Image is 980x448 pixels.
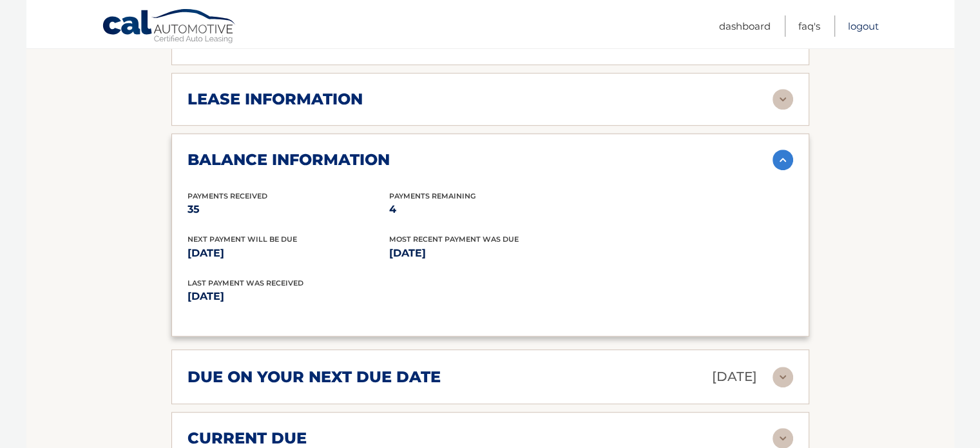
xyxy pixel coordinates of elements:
[389,235,519,244] span: Most Recent Payment Was Due
[773,89,793,110] img: accordion-rest.svg
[773,367,793,387] img: accordion-rest.svg
[187,150,390,170] h2: balance information
[102,8,237,46] a: Cal Automotive
[187,367,441,387] h2: due on your next due date
[187,429,307,448] h2: current due
[187,287,490,306] p: [DATE]
[389,191,476,200] span: Payments Remaining
[773,150,793,170] img: accordion-active.svg
[187,191,267,200] span: Payments Received
[798,15,820,37] a: FAQ's
[389,200,591,219] p: 4
[187,90,363,109] h2: lease information
[389,244,591,262] p: [DATE]
[187,278,303,287] span: Last Payment was received
[187,200,389,219] p: 35
[848,15,879,37] a: Logout
[712,365,757,388] p: [DATE]
[187,235,297,244] span: Next Payment will be due
[719,15,771,37] a: Dashboard
[187,244,389,262] p: [DATE]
